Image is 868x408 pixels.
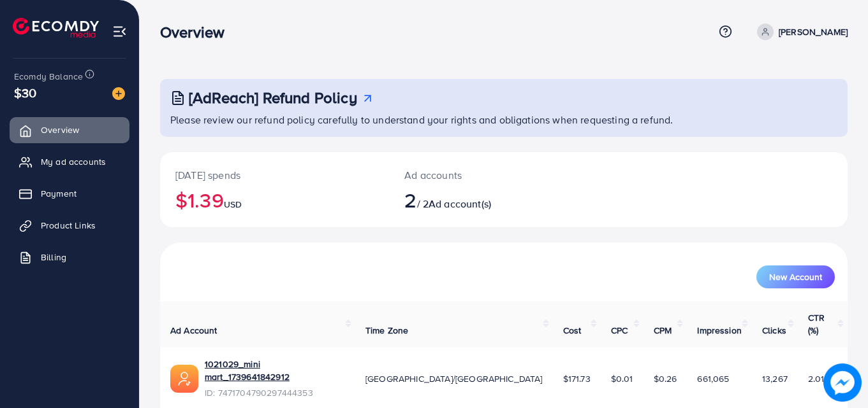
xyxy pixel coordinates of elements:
[175,167,374,183] p: [DATE] spends
[170,324,217,337] span: Ad Account
[112,87,125,100] img: image
[563,372,591,385] span: $171.73
[769,272,822,281] span: New Account
[10,244,129,270] a: Billing
[170,112,840,127] p: Please review our refund policy carefully to understand your rights and obligations when requesti...
[779,24,848,39] p: [PERSON_NAME]
[41,187,77,200] span: Payment
[563,324,582,337] span: Cost
[697,372,729,385] span: 661,065
[611,324,628,337] span: CPC
[41,155,106,168] span: My ad accounts
[808,372,825,385] span: 2.01
[10,181,129,206] a: Payment
[654,372,677,385] span: $0.26
[10,213,129,238] a: Product Links
[762,372,788,385] span: 13,267
[160,23,235,41] h3: Overview
[404,185,416,215] span: 2
[205,358,345,384] a: 1021029_mini mart_1739641842912
[41,219,96,232] span: Product Links
[224,198,242,211] span: USD
[13,18,99,38] img: logo
[762,324,786,337] span: Clicks
[654,324,672,337] span: CPM
[112,24,127,39] img: menu
[170,365,198,393] img: ic-ads-acc.e4c84228.svg
[404,188,546,212] h2: / 2
[365,324,408,337] span: Time Zone
[611,372,633,385] span: $0.01
[14,83,36,102] span: $30
[756,265,835,288] button: New Account
[823,363,862,402] img: image
[41,251,66,264] span: Billing
[10,149,129,174] a: My ad accounts
[404,167,546,183] p: Ad accounts
[14,70,83,83] span: Ecomdy Balance
[429,197,491,211] span: Ad account(s)
[697,324,742,337] span: Impression
[365,372,543,385] span: [GEOGRAPHIC_DATA]/[GEOGRAPHIC_DATA]
[808,311,825,337] span: CTR (%)
[752,24,848,40] a: [PERSON_NAME]
[41,123,79,136] span: Overview
[175,188,374,212] h2: $1.39
[205,386,345,399] span: ID: 7471704790297444353
[189,88,357,107] h3: [AdReach] Refund Policy
[10,117,129,143] a: Overview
